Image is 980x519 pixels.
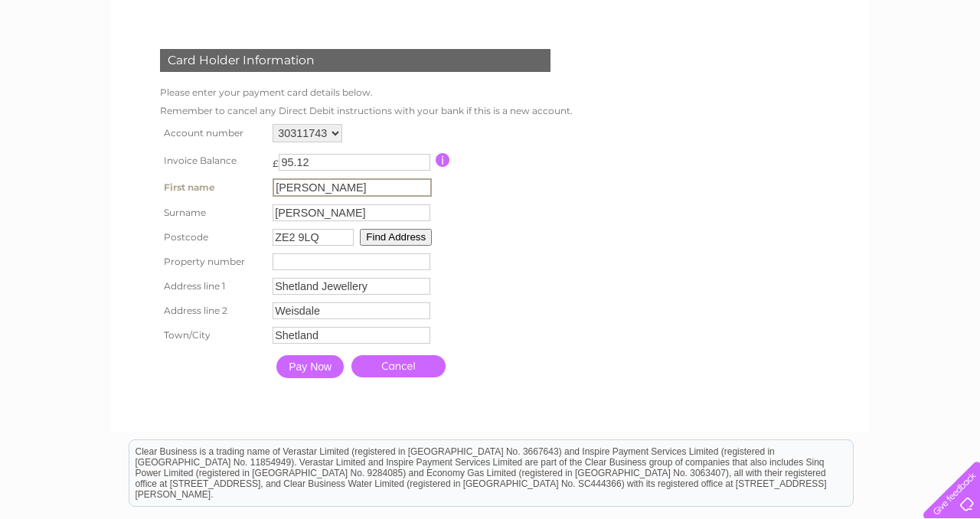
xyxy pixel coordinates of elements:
[156,201,269,225] th: Surname
[749,65,782,77] a: Energy
[929,65,965,77] a: Log out
[156,225,269,250] th: Postcode
[129,8,853,74] div: Clear Business is a trading name of Verastar Limited (registered in [GEOGRAPHIC_DATA] No. 3667643...
[436,153,450,167] input: Information
[156,83,577,102] td: Please enter your payment card details below.
[156,146,269,175] th: Invoice Balance
[351,355,446,377] a: Cancel
[792,65,838,77] a: Telecoms
[160,49,550,72] div: Card Holder Information
[156,323,269,348] th: Town/City
[156,299,269,323] th: Address line 2
[847,65,869,77] a: Blog
[276,355,344,378] input: Pay Now
[273,150,279,169] td: £
[156,175,269,201] th: First name
[156,120,269,146] th: Account number
[691,8,797,27] a: 0333 014 3131
[156,102,577,120] td: Remember to cancel any Direct Debit instructions with your bank if this is a new account.
[710,65,740,77] a: Water
[34,40,113,86] img: logo.png
[360,229,432,246] button: Find Address
[878,65,916,77] a: Contact
[156,274,269,299] th: Address line 1
[156,250,269,274] th: Property number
